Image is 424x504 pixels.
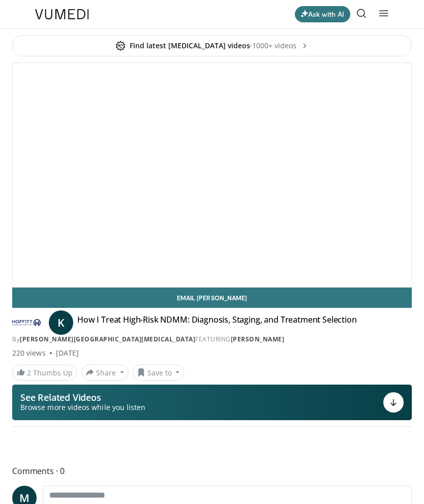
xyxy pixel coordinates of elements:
[12,35,412,56] a: Find latest [MEDICAL_DATA] videos·1000+ videos
[20,392,145,402] p: See Related Videos
[12,335,412,344] div: By FEATURING
[20,335,195,343] a: [PERSON_NAME][GEOGRAPHIC_DATA][MEDICAL_DATA]
[35,9,89,19] img: VuMedi Logo
[13,63,411,287] video-js: Video Player
[56,348,79,358] div: [DATE]
[231,335,285,343] a: [PERSON_NAME]
[12,314,41,331] img: Moffitt Cancer Center
[295,6,350,22] button: Ask with AI
[12,365,77,381] a: 2 Thumbs Up
[77,314,357,331] h4: How I Treat High-Risk NDMM: Diagnosis, Staging, and Treatment Selection
[133,364,185,381] button: Save to
[12,288,412,308] a: Email [PERSON_NAME]
[12,348,46,358] span: 220 views
[49,310,73,335] a: K
[252,41,309,51] span: 1000+ videos
[115,41,250,51] span: Find latest [MEDICAL_DATA] videos
[12,464,412,478] span: Comments 0
[20,402,145,413] span: Browse more videos while you listen
[27,368,31,377] span: 2
[81,364,129,381] button: Share
[131,433,293,458] iframe: Advertisement
[12,385,412,420] button: See Related Videos Browse more videos while you listen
